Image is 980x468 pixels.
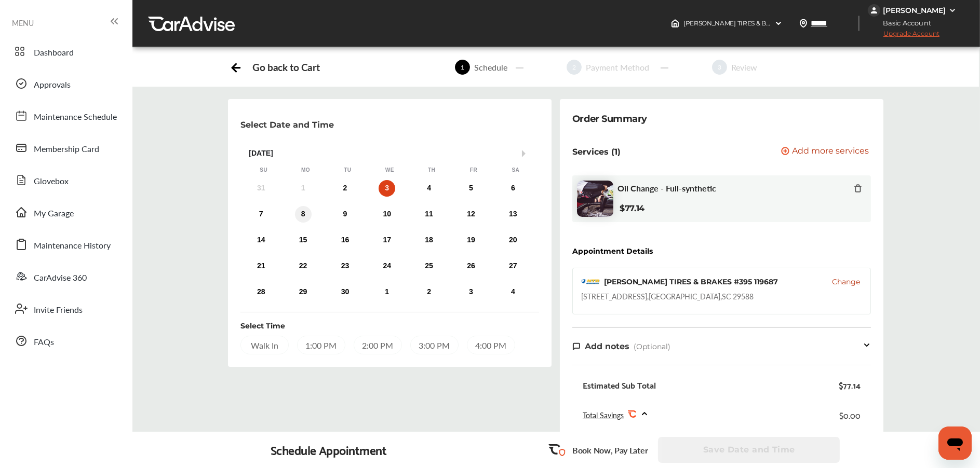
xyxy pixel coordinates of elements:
[505,206,521,223] div: Choose Saturday, September 13th, 2025
[463,258,479,274] div: Choose Friday, September 26th, 2025
[774,19,783,27] img: header-down-arrow.9dd2ce7d.svg
[295,180,312,197] div: Not available Monday, September 1st, 2025
[799,19,808,27] img: location_vector.a44bc228.svg
[34,111,117,124] span: Maintenance Schedule
[463,284,479,300] div: Choose Friday, October 3rd, 2025
[9,102,122,129] a: Maintenance Schedule
[253,180,270,197] div: Not available Sunday, August 31st, 2025
[421,180,437,197] div: Choose Thursday, September 4th, 2025
[505,232,521,249] div: Choose Saturday, September 20th, 2025
[671,19,679,27] img: header-home-logo.8d720a4f.svg
[868,30,939,43] span: Upgrade Account
[604,277,778,287] div: [PERSON_NAME] TIRES & BRAKES #395 119687
[522,150,529,157] button: Next Month
[34,271,87,285] span: CarAdvise 360
[34,78,71,92] span: Approvals
[577,181,613,217] img: oil-change-thumb.jpg
[9,167,122,194] a: Glovebox
[9,38,122,65] a: Dashboard
[572,112,647,126] div: Order Summary
[421,206,437,223] div: Choose Thursday, September 11th, 2025
[240,120,334,130] p: Select Date and Time
[410,336,459,354] div: 3:00 PM
[583,380,656,390] div: Estimated Sub Total
[253,232,270,249] div: Choose Sunday, September 14th, 2025
[572,342,581,351] img: note-icon.db9493fa.svg
[511,167,521,174] div: Sa
[712,60,727,75] span: 3
[463,180,479,197] div: Choose Friday, September 5th, 2025
[421,258,437,274] div: Choose Thursday, September 25th, 2025
[727,61,761,73] div: Review
[858,16,860,31] img: header-divider.bc55588e.svg
[9,263,122,290] a: CarAdvise 360
[421,232,437,249] div: Choose Thursday, September 18th, 2025
[832,277,860,287] button: Change
[572,147,621,157] p: Services (1)
[301,167,311,174] div: Mo
[342,167,353,174] div: Tu
[34,143,99,156] span: Membership Card
[295,206,312,223] div: Choose Monday, September 8th, 2025
[9,327,122,354] a: FAQs
[297,336,345,354] div: 1:00 PM
[34,336,54,349] span: FAQs
[12,19,34,27] span: MENU
[869,18,939,29] span: Basic Account
[938,426,972,460] iframe: Button to launch messaging window
[9,231,122,258] a: Maintenance History
[426,167,437,174] div: Th
[948,6,957,15] img: WGsFRI8htEPBVLJbROoPRyZpYNWhNONpIPPETTm6eUC0GeLEiAAAAAElFTkSuQmCC
[337,206,353,223] div: Choose Tuesday, September 9th, 2025
[240,321,285,331] div: Select Time
[567,60,582,75] span: 2
[337,232,353,249] div: Choose Tuesday, September 16th, 2025
[240,336,289,354] div: Walk In
[295,232,312,249] div: Choose Monday, September 15th, 2025
[271,443,387,457] div: Schedule Appointment
[505,284,521,300] div: Choose Saturday, October 4th, 2025
[581,279,600,284] img: logo-mavis.png
[253,284,270,300] div: Choose Sunday, September 28th, 2025
[9,295,122,322] a: Invite Friends
[883,6,946,15] div: [PERSON_NAME]
[379,180,395,197] div: Choose Wednesday, September 3rd, 2025
[240,178,534,302] div: month 2025-09
[9,199,122,226] a: My Garage
[585,341,629,351] span: Add notes
[781,147,869,157] button: Add more services
[468,167,479,174] div: Fr
[379,258,395,274] div: Choose Wednesday, September 24th, 2025
[354,336,402,354] div: 2:00 PM
[252,61,319,73] div: Go back to Cart
[583,410,624,420] span: Total Savings
[470,61,512,73] div: Schedule
[337,284,353,300] div: Choose Tuesday, September 30th, 2025
[379,284,395,300] div: Choose Wednesday, October 1st, 2025
[839,380,861,390] div: $77.14
[505,258,521,274] div: Choose Saturday, September 27th, 2025
[505,180,521,197] div: Choose Saturday, September 6th, 2025
[34,207,74,221] span: My Garage
[634,342,670,351] span: (Optional)
[379,206,395,223] div: Choose Wednesday, September 10th, 2025
[243,149,536,158] div: [DATE]
[455,60,470,75] span: 1
[467,336,515,354] div: 4:00 PM
[839,408,861,422] div: $0.00
[295,258,312,274] div: Choose Monday, September 22nd, 2025
[379,232,395,249] div: Choose Wednesday, September 17th, 2025
[582,61,653,73] div: Payment Method
[337,258,353,274] div: Choose Tuesday, September 23rd, 2025
[253,258,270,274] div: Choose Sunday, September 21st, 2025
[34,46,74,60] span: Dashboard
[572,247,653,255] div: Appointment Details
[463,206,479,223] div: Choose Friday, September 12th, 2025
[9,70,122,97] a: Approvals
[572,444,648,456] p: Book Now, Pay Later
[421,284,437,300] div: Choose Thursday, October 2nd, 2025
[295,284,312,300] div: Choose Monday, September 29th, 2025
[9,134,122,161] a: Membership Card
[617,183,716,193] span: Oil Change - Full-synthetic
